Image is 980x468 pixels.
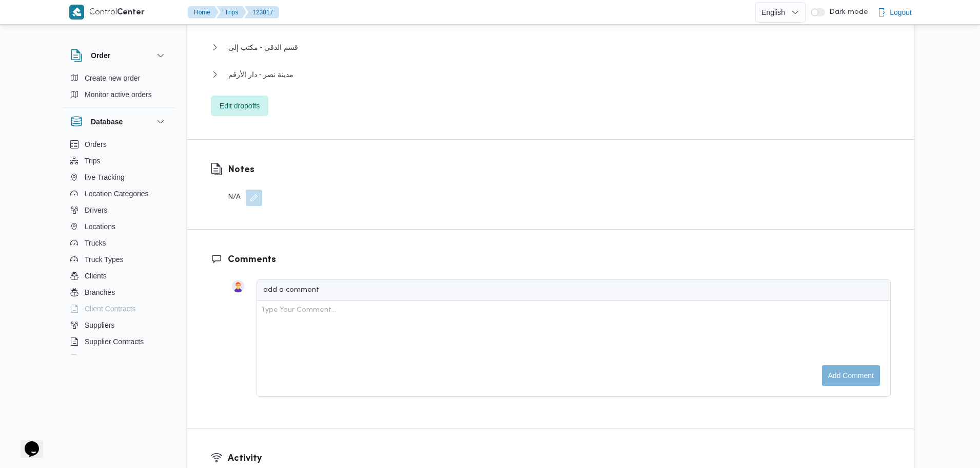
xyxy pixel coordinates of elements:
[217,6,246,18] button: Trips
[228,190,262,206] div: N/A
[188,6,219,18] button: Home
[66,350,171,366] button: Devices
[66,301,171,317] button: Client Contracts
[211,41,891,53] button: قسم الدقي - مكتب إلى
[890,6,912,18] span: Logout
[85,204,107,216] span: Drivers
[66,169,171,185] button: live Tracking
[66,235,171,251] button: Trucks
[220,100,260,112] span: Edit dropoffs
[70,116,167,128] button: Database
[66,153,171,169] button: Trips
[91,49,110,62] h3: Order
[85,319,114,331] span: Suppliers
[85,155,101,167] span: Trips
[85,188,149,200] span: Location Categories
[66,284,171,301] button: Branches
[85,72,140,84] span: Create new order
[66,251,171,268] button: Truck Types
[66,202,171,218] button: Drivers
[10,427,43,458] iframe: chat widget
[85,237,106,249] span: Trucks
[69,5,84,20] img: X8yXhbKr1z7QwAAAABJRU5ErkJggg==
[211,96,268,116] button: Edit dropoffs
[261,305,336,315] div: Type Your Comment...
[66,185,171,202] button: Location Categories
[70,49,167,62] button: Order
[66,70,171,86] button: Create new order
[66,333,171,350] button: Supplier Contracts
[85,253,123,266] span: Truck Types
[828,369,874,382] span: Add comment
[822,365,880,386] button: Add comment
[228,163,262,177] h3: Notes
[228,452,891,465] h3: Activity
[825,8,868,16] span: Dark mode
[85,171,125,183] span: live Tracking
[211,68,891,81] button: مدينة نصر - دار الأرقم
[85,220,115,233] span: Locations
[66,86,171,103] button: Monitor active orders
[85,286,115,298] span: Branches
[228,253,891,267] h3: Comments
[85,88,152,101] span: Monitor active orders
[263,285,321,295] div: add a comment
[85,335,144,348] span: Supplier Contracts
[66,268,171,284] button: Clients
[228,68,293,81] span: مدينة نصر - دار الأرقم
[66,317,171,333] button: Suppliers
[873,2,916,23] button: Logout
[62,136,175,359] div: Database
[62,70,175,107] div: Order
[85,270,107,282] span: Clients
[85,138,107,151] span: Orders
[85,303,136,315] span: Client Contracts
[117,9,145,16] b: Center
[91,116,123,128] h3: Database
[66,136,171,153] button: Orders
[66,218,171,235] button: Locations
[85,352,110,364] span: Devices
[228,41,298,53] span: قسم الدقي - مكتب إلى
[244,6,279,18] button: 123017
